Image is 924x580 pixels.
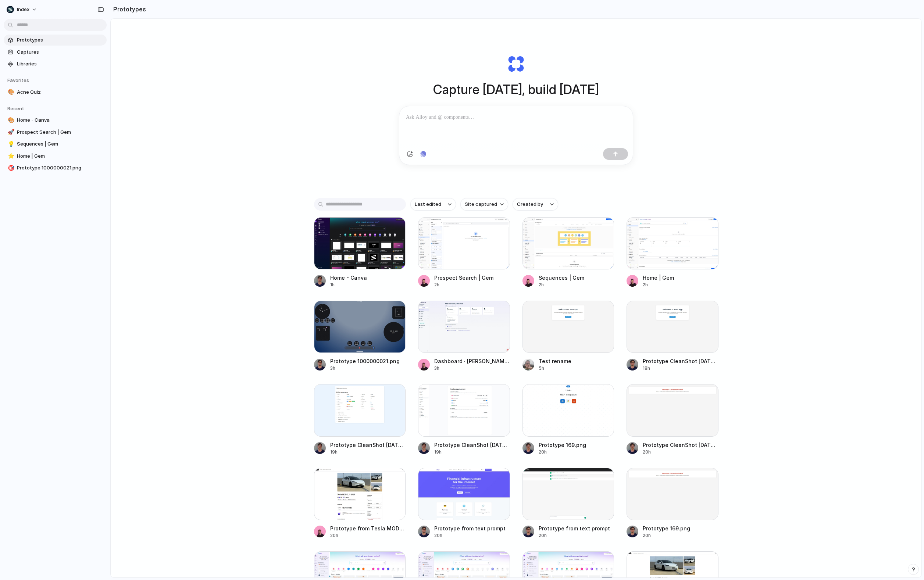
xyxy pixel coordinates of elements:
[8,164,13,172] div: 🎯
[418,217,510,288] a: Prospect Search | GemProspect Search | Gem2h
[627,301,718,372] a: Prototype CleanShot 2025-07-03 at 10.36.05@2x.pngPrototype CleanShot [DATE] 10.36.05@2x.png18h
[7,77,29,83] span: Favorites
[627,217,718,288] a: Home | GemHome | Gem2h
[539,532,610,539] div: 20h
[17,153,104,160] span: Home | Gem
[433,80,599,99] h1: Capture [DATE], build [DATE]
[522,468,614,539] a: Prototype from text promptPrototype from text prompt20h
[434,274,493,282] div: Prospect Search | Gem
[330,449,406,455] div: 19h
[643,441,718,449] div: Prototype CleanShot [DATE] 10.54.40@2x.png
[4,35,107,46] a: Prototypes
[314,468,406,539] a: Prototype from Tesla MODEL 3 2025 rental in Forrestfield, WA by MRT Adventure Hire .. | TuroProto...
[513,198,558,211] button: Created by
[17,36,104,44] span: Prototypes
[330,441,406,449] div: Prototype CleanShot [DATE] 10.35.29@2x.png
[539,524,610,532] div: Prototype from text prompt
[465,201,497,208] span: Site captured
[330,282,367,288] div: 1h
[539,357,571,365] div: Test rename
[627,468,718,539] a: Prototype 169.pngPrototype 169.png20h
[522,384,614,455] a: Prototype 169.pngPrototype 169.png20h
[330,365,400,372] div: 3h
[522,217,614,288] a: Sequences | GemSequences | Gem2h
[4,4,41,15] button: Index
[4,127,107,138] a: 🚀Prospect Search | Gem
[418,468,510,539] a: Prototype from text promptPrototype from text prompt20h
[434,449,510,455] div: 19h
[17,49,104,56] span: Captures
[434,532,506,539] div: 20h
[4,162,107,173] a: 🎯Prototype 1000000021.png
[643,532,690,539] div: 20h
[539,441,586,449] div: Prototype 169.png
[4,58,107,69] a: Libraries
[415,201,441,208] span: Last edited
[17,164,104,172] span: Prototype 1000000021.png
[539,365,571,372] div: 5h
[539,449,586,455] div: 20h
[539,274,584,282] div: Sequences | Gem
[410,198,456,211] button: Last edited
[17,117,104,124] span: Home - Canva
[8,152,13,160] div: ⭐
[4,115,107,126] a: 🎨Home - Canva
[7,105,24,111] span: Recent
[7,164,14,172] button: 🎯
[17,60,104,68] span: Libraries
[434,441,510,449] div: Prototype CleanShot [DATE] 10.54.40@2x.png
[7,89,14,96] button: 🎨
[314,384,406,455] a: Prototype CleanShot 2025-07-03 at 10.35.29@2x.pngPrototype CleanShot [DATE] 10.35.29@2x.png19h
[330,274,367,282] div: Home - Canva
[330,524,406,532] div: Prototype from Tesla MODEL 3 2025 rental in [GEOGRAPHIC_DATA], [GEOGRAPHIC_DATA] by MRT Adventure...
[517,201,543,208] span: Created by
[314,217,406,288] a: Home - CanvaHome - Canva1h
[7,117,14,124] button: 🎨
[330,357,400,365] div: Prototype 1000000021.png
[522,301,614,372] a: Test renameTest rename5h
[7,129,14,136] button: 🚀
[4,87,107,98] a: 🎨Acne Quiz
[643,282,674,288] div: 2h
[17,140,104,148] span: Sequences | Gem
[643,449,718,455] div: 20h
[434,365,510,372] div: 3h
[110,5,146,14] h2: Prototypes
[539,282,584,288] div: 2h
[17,89,104,96] span: Acne Quiz
[8,140,13,148] div: 💡
[17,6,29,13] span: Index
[7,140,14,148] button: 💡
[7,153,14,160] button: ⭐
[643,357,718,365] div: Prototype CleanShot [DATE] 10.36.05@2x.png
[643,365,718,372] div: 18h
[330,532,406,539] div: 20h
[434,357,510,365] div: Dashboard · [PERSON_NAME] Org App | OneSignal
[434,282,493,288] div: 2h
[314,301,406,372] a: Prototype 1000000021.pngPrototype 1000000021.png3h
[4,151,107,162] a: ⭐Home | Gem
[4,139,107,150] a: 💡Sequences | Gem
[418,384,510,455] a: Prototype CleanShot 2025-07-07 at 10.54.40@2x.pngPrototype CleanShot [DATE] 10.54.40@2x.png19h
[460,198,508,211] button: Site captured
[17,129,104,136] span: Prospect Search | Gem
[8,88,13,96] div: 🎨
[8,128,13,136] div: 🚀
[434,524,506,532] div: Prototype from text prompt
[643,524,690,532] div: Prototype 169.png
[627,384,718,455] a: Prototype CleanShot 2025-07-07 at 10.54.40@2x.pngPrototype CleanShot [DATE] 10.54.40@2x.png20h
[643,274,674,282] div: Home | Gem
[418,301,510,372] a: Dashboard · Simon's Org App | OneSignalDashboard · [PERSON_NAME] Org App | OneSignal3h
[4,47,107,58] a: Captures
[8,116,13,125] div: 🎨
